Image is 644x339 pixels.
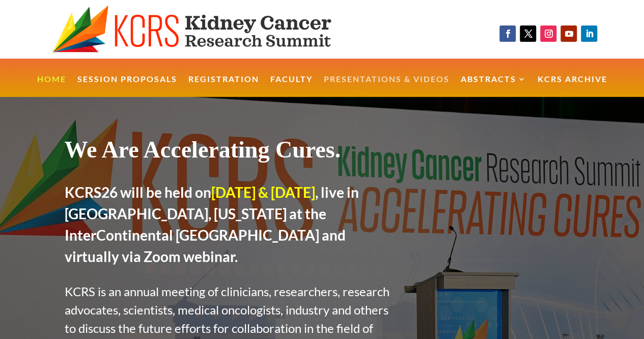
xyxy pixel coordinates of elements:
img: KCRS generic logo wide [52,5,366,54]
a: Abstracts [461,75,526,97]
a: Follow on Facebook [499,25,516,42]
span: [DATE] & [DATE] [211,184,315,201]
a: Follow on Youtube [561,25,577,42]
h1: We Are Accelerating Cures. [65,136,399,169]
a: Follow on X [520,25,536,42]
a: Presentations & Videos [324,75,450,97]
a: Home [37,75,66,97]
a: Registration [188,75,259,97]
a: KCRS Archive [538,75,607,97]
a: Faculty [270,75,313,97]
a: Session Proposals [77,75,177,97]
a: Follow on LinkedIn [581,25,597,42]
a: Follow on Instagram [540,25,556,42]
h2: KCRS26 will be held on , live in [GEOGRAPHIC_DATA], [US_STATE] at the InterContinental [GEOGRAPHI... [65,181,399,272]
